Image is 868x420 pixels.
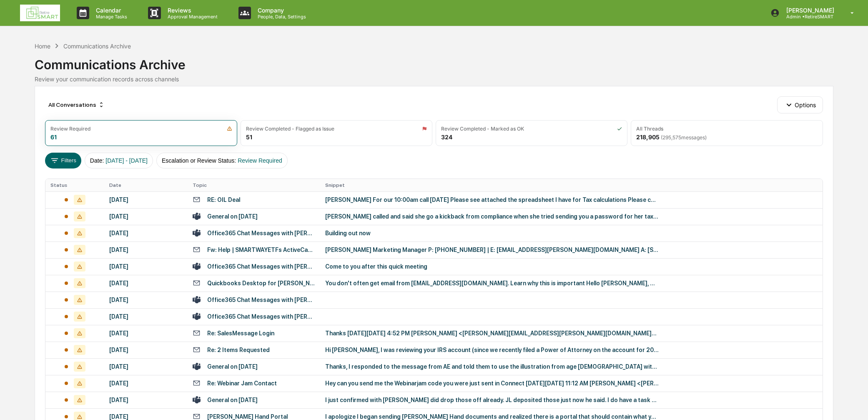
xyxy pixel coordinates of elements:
img: logo [20,5,60,21]
div: Hey can you send me the Webinarjam code you were just sent in Connect [DATE][DATE] 11:12 AM [PERS... [325,380,659,387]
div: 61 [50,133,57,141]
p: Company [251,7,310,14]
div: [DATE] [109,347,183,353]
div: Re: Webinar Jam Contact [207,380,277,387]
span: ( 295,575 messages) [661,134,707,141]
th: Date [104,179,188,191]
img: icon [422,126,427,131]
div: 218,905 [636,133,707,141]
th: Snippet [320,179,822,191]
div: Review Completed - Marked as OK [441,126,524,132]
div: Office365 Chat Messages with [PERSON_NAME], [PERSON_NAME] on [DATE] [207,230,315,236]
div: All Conversations [45,98,108,111]
div: [PERSON_NAME] Marketing Manager P: [PHONE_NUMBER] | E: [EMAIL_ADDRESS][PERSON_NAME][DOMAIN_NAME] ... [325,246,659,253]
div: Review Completed - Flagged as Issue [246,126,334,132]
button: Filters [45,153,81,169]
div: Review your communication records across channels [35,75,833,83]
div: [DATE] [109,363,183,370]
p: Reviews [161,7,222,14]
div: [DATE] [109,330,183,337]
div: Home [35,43,50,50]
div: Come to you after this quick meeting [325,263,659,270]
div: 324 [441,133,452,141]
div: Building out now [325,230,659,236]
div: General on [DATE] [207,213,258,220]
div: 51 [246,133,252,141]
div: Office365 Chat Messages with [PERSON_NAME], [PERSON_NAME] on [DATE] [207,263,315,270]
div: Hi [PERSON_NAME], I was reviewing your IRS account (since we recently filed a Power of Attorney o... [325,347,659,353]
p: Manage Tasks [89,14,131,20]
div: [DATE] [109,380,183,387]
div: All Threads [636,126,663,132]
div: Office365 Chat Messages with [PERSON_NAME], [PERSON_NAME] on [DATE] [207,313,315,320]
th: Topic [188,179,320,191]
div: General on [DATE] [207,397,258,403]
span: [DATE] - [DATE] [105,157,148,164]
div: RE: OIL Deal [207,196,240,203]
div: [DATE] [109,213,183,220]
div: [PERSON_NAME] Hand Portal [207,413,288,420]
img: icon [617,126,622,131]
div: Re: SalesMessage Login [207,330,274,337]
div: I just confirmed with [PERSON_NAME] did drop those off already. JL deposited those just now he sa... [325,397,659,403]
div: I apologize I began sending [PERSON_NAME] Hand documents and realized there is a portal that shou... [325,413,659,420]
div: [DATE] [109,313,183,320]
p: [PERSON_NAME] [780,7,838,14]
span: Review Required [238,157,282,164]
div: [DATE] [109,280,183,287]
p: Approval Management [161,14,222,20]
p: People, Data, Settings [251,14,310,20]
div: [DATE] [109,246,183,253]
div: [DATE] [109,397,183,403]
p: Calendar [89,7,131,14]
div: [DATE] [109,297,183,303]
div: General on [DATE] [207,363,258,370]
div: Thanks, I responded to the message from AE and told them to use the illustration from age [DEMOGR... [325,363,659,370]
div: [DATE] [109,413,183,420]
button: Date:[DATE] - [DATE] [85,153,153,169]
p: Admin • RetireSMART [780,14,838,20]
div: [PERSON_NAME] called and said she go a kickback from compliance when she tried sending you a pass... [325,213,659,220]
div: Office365 Chat Messages with [PERSON_NAME], [PERSON_NAME] on [DATE] [207,297,315,303]
button: Escalation or Review Status:Review Required [156,153,288,169]
div: [DATE] [109,230,183,236]
div: Communications Archive [63,43,131,50]
div: [DATE] [109,196,183,203]
div: Communications Archive [35,50,833,72]
div: Thanks [DATE][DATE] 4:52 PM [PERSON_NAME] <[PERSON_NAME][EMAIL_ADDRESS][PERSON_NAME][DOMAIN_NAME]... [325,330,659,337]
img: icon [227,126,232,131]
div: Fw: Help | SMARTWAYETFs ActiveCampaign [207,246,315,253]
div: Review Required [50,126,90,132]
th: Status [45,179,104,191]
div: [PERSON_NAME] For our 10:00am call [DATE] Please see attached the spreadsheet I have for Tax calc... [325,196,659,203]
iframe: Open customer support [841,392,864,415]
div: [DATE] [109,263,183,270]
div: Re: 2 Items Requested [207,347,270,353]
button: Options [777,96,823,113]
div: Quickbooks Desktop for [PERSON_NAME] Financial Group [207,280,315,287]
div: You don't often get email from [EMAIL_ADDRESS][DOMAIN_NAME]. Learn why this is important Hello [P... [325,280,659,287]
